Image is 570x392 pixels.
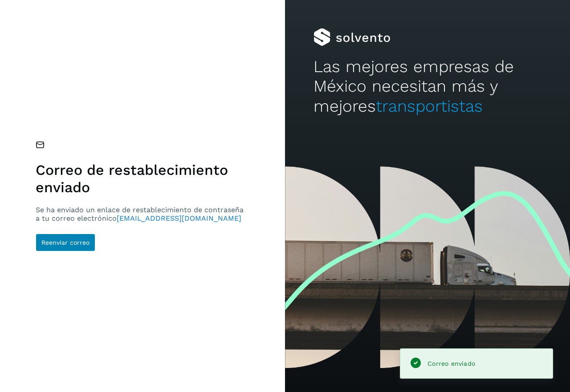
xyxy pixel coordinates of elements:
p: Se ha enviado un enlace de restablecimiento de contraseña a tu correo electrónico [36,206,247,222]
span: transportistas [376,97,483,116]
h1: Correo de restablecimiento enviado [36,162,247,196]
span: Correo enviado [427,360,475,367]
h2: Las mejores empresas de México necesitan más y mejores [313,57,541,116]
span: [EMAIL_ADDRESS][DOMAIN_NAME] [117,214,241,222]
span: Reenviar correo [41,239,90,246]
button: Reenviar correo [36,234,95,251]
